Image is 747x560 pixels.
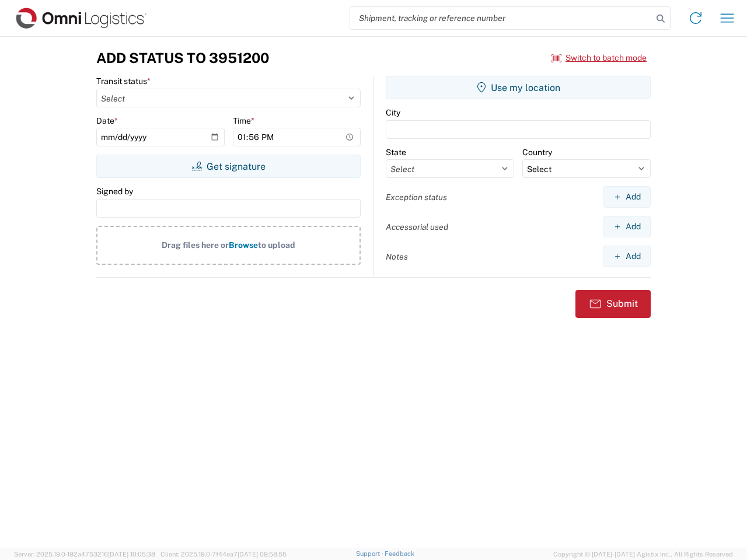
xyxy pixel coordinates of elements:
[522,147,552,157] label: Country
[575,290,651,318] button: Submit
[385,550,414,557] a: Feedback
[386,192,447,202] label: Exception status
[386,251,408,262] label: Notes
[386,107,400,118] label: City
[108,551,155,558] span: [DATE] 10:05:38
[96,50,269,66] h3: Add Status to 3951200
[258,240,295,250] span: to upload
[603,186,651,208] button: Add
[350,7,652,29] input: Shipment, tracking or reference number
[96,155,361,178] button: Get signature
[603,246,651,267] button: Add
[603,216,651,237] button: Add
[551,48,647,68] button: Switch to batch mode
[356,550,385,557] a: Support
[14,551,155,558] span: Server: 2025.19.0-192a4753216
[553,549,733,559] span: Copyright © [DATE]-[DATE] Agistix Inc., All Rights Reserved
[233,116,254,126] label: Time
[162,240,229,250] span: Drag files here or
[160,551,287,558] span: Client: 2025.19.0-7f44ea7
[96,186,133,197] label: Signed by
[96,76,151,86] label: Transit status
[238,551,287,558] span: [DATE] 09:58:55
[96,116,118,126] label: Date
[229,240,258,250] span: Browse
[386,222,448,232] label: Accessorial used
[386,76,651,99] button: Use my location
[386,147,406,157] label: State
